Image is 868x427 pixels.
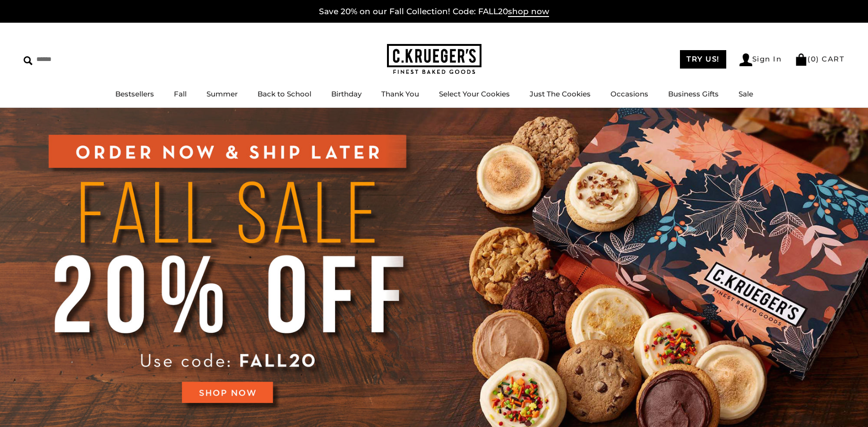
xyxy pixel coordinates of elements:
a: Just The Cookies [530,89,591,98]
a: Sign In [739,53,782,66]
a: Occasions [610,89,648,98]
img: Bag [795,53,808,66]
a: Select Your Cookies [439,89,510,98]
a: Sale [739,89,753,98]
a: Birthday [331,89,361,98]
input: Search [24,52,136,67]
a: (0) CART [795,54,844,63]
a: Save 20% on our Fall Collection! Code: FALL20shop now [319,7,549,17]
a: Fall [174,89,187,98]
a: Bestsellers [115,89,154,98]
img: Account [739,53,752,66]
a: Back to School [258,89,311,98]
a: Summer [206,89,238,98]
a: Business Gifts [668,89,719,98]
a: Thank You [381,89,419,98]
img: Search [24,56,33,65]
a: TRY US! [680,50,726,69]
img: C.KRUEGER'S [387,44,481,75]
span: shop now [508,7,549,17]
span: 0 [811,54,816,63]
